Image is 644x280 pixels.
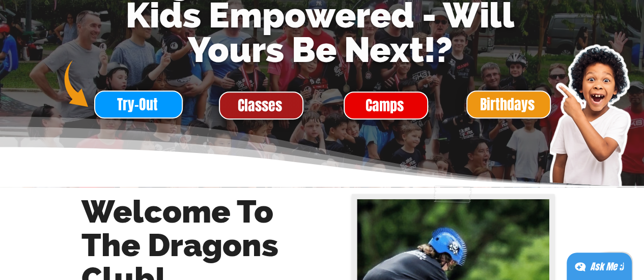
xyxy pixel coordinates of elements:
span: Birthdays [480,95,535,114]
a: Classes [219,91,303,119]
span: Try-Out [117,95,158,114]
a: Camps [344,91,428,119]
span: Classes [238,96,282,115]
span: Camps [366,96,404,115]
div: Ask Me ;) [590,260,624,274]
a: Try-Out [94,90,183,118]
a: Birthdays [466,90,551,118]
